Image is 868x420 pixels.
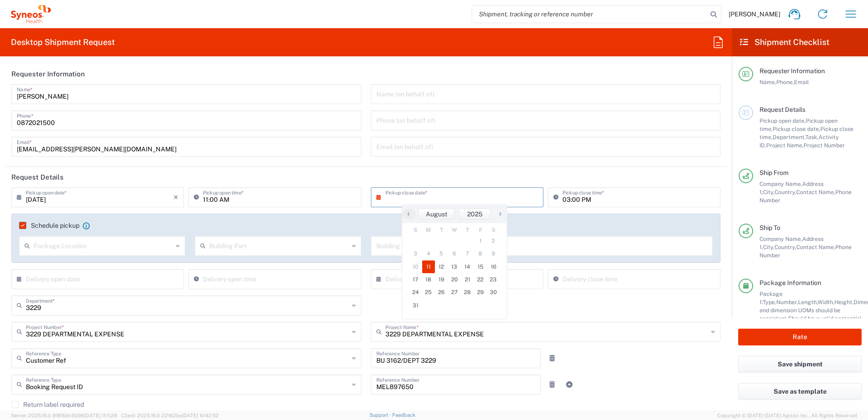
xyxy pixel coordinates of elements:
span: Email [794,79,809,85]
span: Requester Information [759,67,825,75]
span: 26 [435,286,448,299]
span: Type, [763,299,776,305]
span: Company Name, [759,180,802,187]
span: 9 [487,247,500,260]
th: weekday [448,225,461,235]
span: Package 1: [759,290,783,305]
span: 21 [461,273,474,286]
span: Contact Name, [796,244,835,250]
span: 22 [474,273,487,286]
span: [PERSON_NAME] [729,10,780,18]
span: Country, [774,244,796,250]
span: 14 [461,260,474,273]
span: Company Name, [759,235,802,242]
th: weekday [422,225,435,235]
span: Project Name, [766,142,804,149]
bs-datepicker-container: calendar [402,205,507,319]
span: Should have valid content(s) [788,315,862,322]
bs-datepicker-navigation-view: ​ ​ ​ [402,209,507,220]
span: 1 [474,235,487,247]
span: [DATE] 10:42:52 [182,413,219,418]
span: Length, [798,299,818,305]
span: 8 [474,247,487,260]
span: Request Details [759,106,805,113]
span: 13 [448,260,461,273]
span: 15 [474,260,487,273]
span: Width, [818,299,834,305]
span: 12 [435,260,448,273]
a: Remove Reference [546,378,558,391]
button: ‹ [402,209,416,220]
h2: Shipment Checklist [740,37,829,48]
span: 4 [422,247,435,260]
h2: Requester Information [11,70,85,79]
span: Ship From [759,169,789,176]
span: 10 [409,260,422,273]
span: Ship To [759,224,780,231]
th: weekday [435,225,448,235]
button: 2025 [459,209,491,220]
i: × [173,190,178,205]
span: 2025 [467,210,483,218]
span: Pickup close date, [773,125,820,132]
button: Rate [738,329,862,345]
span: 2 [487,235,500,247]
button: Save as template [738,383,862,400]
span: August [426,210,447,218]
span: Package Information [759,279,821,286]
label: Schedule pickup [19,222,79,229]
span: Pickup open date, [759,117,806,124]
span: 7 [461,247,474,260]
label: Return label required [11,401,84,408]
span: 30 [487,286,500,299]
span: 16 [487,260,500,273]
span: › [493,208,507,219]
span: 27 [448,286,461,299]
th: weekday [474,225,487,235]
th: weekday [487,225,500,235]
span: 23 [487,273,500,286]
span: Server: 2025.16.0-91816dc9296 [11,413,117,418]
span: 3 [409,247,422,260]
span: 11 [422,260,435,273]
span: 31 [409,299,422,312]
span: 6 [448,247,461,260]
span: City, [763,244,774,250]
span: City, [763,189,774,195]
h2: Request Details [11,173,64,182]
span: Project Number [804,142,845,149]
input: Shipment, tracking or reference number [472,5,707,23]
span: 20 [448,273,461,286]
span: 18 [422,273,435,286]
a: Remove Reference [546,352,558,365]
th: weekday [461,225,474,235]
h2: Desktop Shipment Request [11,37,115,48]
span: Country, [774,189,796,195]
a: Add Reference [563,378,576,391]
span: 29 [474,286,487,299]
span: Contact Name, [796,189,835,195]
span: Number, [776,299,798,305]
a: Feedback [392,412,415,418]
span: 28 [461,286,474,299]
span: ‹ [402,208,415,219]
span: Copyright © [DATE]-[DATE] Agistix Inc., All Rights Reserved [717,411,857,420]
span: Task, [805,134,819,140]
a: Support [370,412,392,418]
span: 5 [435,247,448,260]
span: Department, [773,134,805,140]
span: Client: 2025.16.0-22162be [121,413,219,418]
span: Name, [759,79,776,85]
button: › [493,209,507,220]
span: 17 [409,273,422,286]
th: weekday [409,225,422,235]
button: Save shipment [738,356,862,373]
button: August [418,209,454,220]
span: Phone, [776,79,794,85]
span: 25 [422,286,435,299]
span: 19 [435,273,448,286]
span: Height, [834,299,853,305]
span: [DATE] 11:11:28 [84,413,117,418]
span: 24 [409,286,422,299]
